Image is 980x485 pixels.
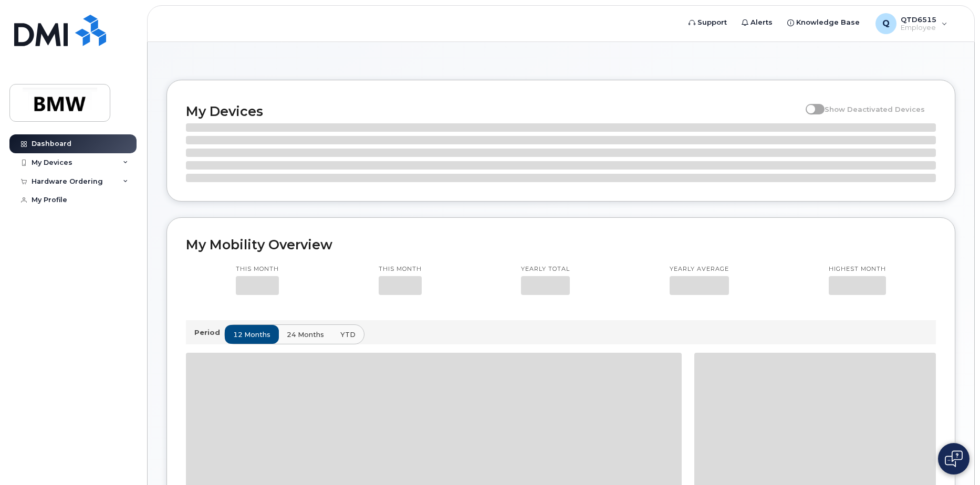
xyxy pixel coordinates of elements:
p: Yearly average [670,265,729,273]
p: This month [236,265,279,273]
p: This month [379,265,422,273]
input: Show Deactivated Devices [806,99,814,108]
p: Yearly total [521,265,570,273]
span: 24 months [287,330,324,340]
span: Show Deactivated Devices [825,105,925,113]
h2: My Devices [186,103,800,119]
h2: My Mobility Overview [186,237,936,252]
p: Highest month [829,265,886,273]
p: Period [194,328,224,338]
img: Open chat [945,450,963,467]
span: YTD [340,330,356,340]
